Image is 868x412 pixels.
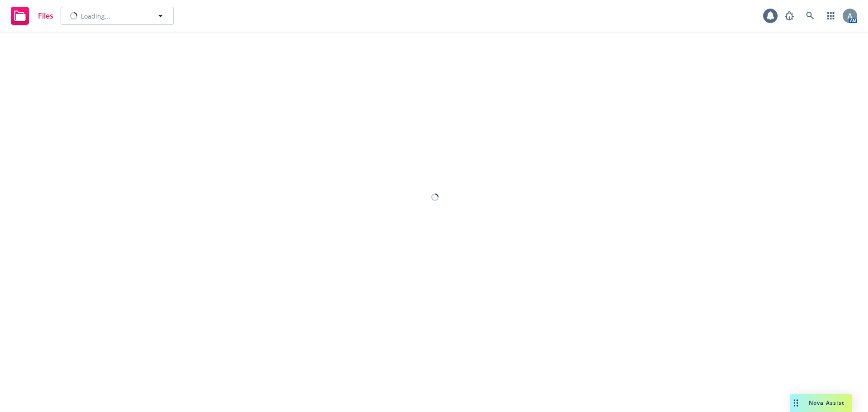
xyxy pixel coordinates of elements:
[809,399,844,407] span: Nova Assist
[38,12,53,19] span: Files
[843,9,857,23] img: photo
[801,7,819,25] a: Search
[790,394,852,412] button: Nova Assist
[790,394,802,412] div: Drag to move
[61,7,174,25] button: Loading...
[7,3,57,28] a: Files
[81,11,110,21] span: Loading...
[822,7,840,25] a: Switch app
[780,7,798,25] a: Report a Bug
